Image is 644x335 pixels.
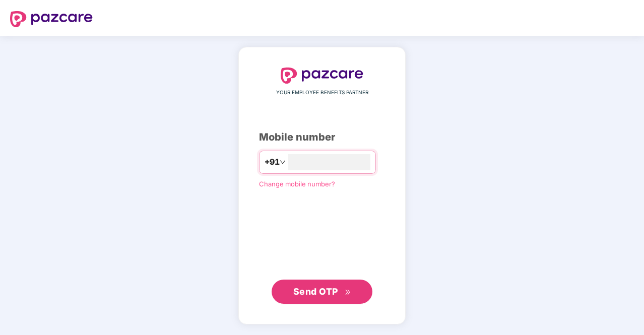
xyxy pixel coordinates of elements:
[293,286,338,297] span: Send OTP
[259,129,385,145] div: Mobile number
[281,68,363,84] img: logo
[276,89,368,97] span: YOUR EMPLOYEE BENEFITS PARTNER
[10,11,93,27] img: logo
[272,280,372,304] button: Send OTPdouble-right
[259,180,335,188] a: Change mobile number?
[280,159,286,165] span: down
[265,156,280,168] span: +91
[345,289,351,296] span: double-right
